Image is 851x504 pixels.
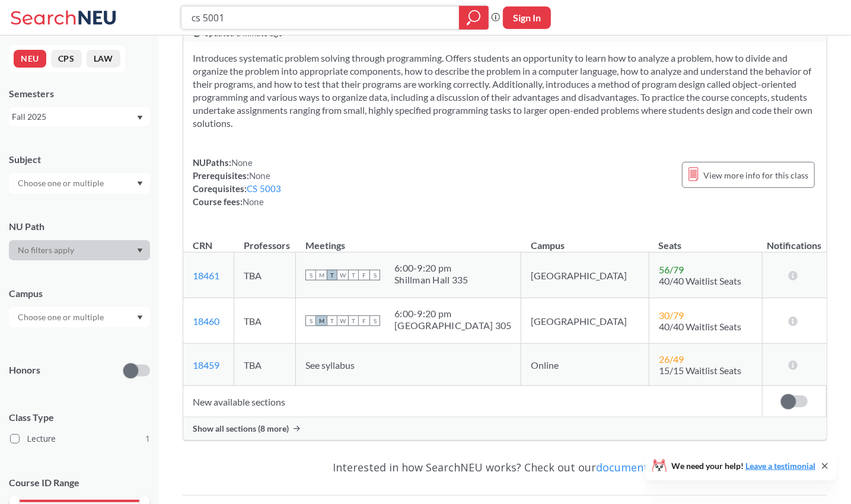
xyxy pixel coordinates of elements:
[659,310,684,321] span: 30 / 79
[305,359,355,371] span: See syllabus
[521,298,649,344] td: [GEOGRAPHIC_DATA]
[193,52,817,130] section: Introduces systematic problem solving through programming. Offers students an opportunity to lear...
[51,50,82,68] button: CPS
[193,270,219,281] a: 18461
[521,344,649,386] td: Online
[137,248,143,253] svg: Dropdown arrow
[503,7,551,29] button: Sign In
[9,173,150,193] div: Dropdown arrow
[327,315,337,326] span: T
[231,157,253,168] span: None
[394,274,468,286] div: Shillman Hall 335
[9,476,150,490] p: Course ID Range
[316,270,327,280] span: M
[183,417,827,440] div: Show all sections (8 more)
[249,170,270,181] span: None
[183,450,827,484] div: Interested in how SearchNEU works? Check out our
[9,287,150,300] div: Campus
[9,411,150,424] span: Class Type
[193,359,219,371] a: 18459
[234,298,296,344] td: TBA
[9,307,150,327] div: Dropdown arrow
[394,308,511,320] div: 6:00 - 9:20 pm
[145,432,150,445] span: 1
[521,227,649,253] th: Campus
[316,315,327,326] span: M
[190,8,451,28] input: Class, professor, course number, "phrase"
[369,270,380,280] span: S
[467,9,481,26] svg: magnifying glass
[327,270,337,280] span: T
[359,315,369,326] span: F
[247,183,282,194] a: CS 5003
[659,275,741,286] span: 40/40 Waitlist Seats
[394,262,468,274] div: 6:00 - 9:20 pm
[137,315,143,320] svg: Dropdown arrow
[762,227,826,253] th: Notifications
[745,461,815,471] a: Leave a testimonial
[234,344,296,386] td: TBA
[243,196,264,207] span: None
[12,310,111,324] input: Choose one or multiple
[348,270,359,280] span: T
[659,365,741,376] span: 15/15 Waitlist Seats
[671,462,815,470] span: We need your help!
[14,50,46,68] button: NEU
[12,110,136,123] div: Fall 2025
[305,315,316,326] span: S
[659,353,684,365] span: 26 / 49
[234,253,296,298] td: TBA
[193,156,282,208] div: NUPaths: Prerequisites: Corequisites: Course fees:
[87,50,120,68] button: LAW
[137,181,143,186] svg: Dropdown arrow
[596,460,677,474] a: documentation!
[659,264,684,275] span: 56 / 79
[296,227,521,253] th: Meetings
[305,270,316,280] span: S
[369,315,380,326] span: S
[649,227,762,253] th: Seats
[703,168,808,183] span: View more info for this class
[337,315,348,326] span: W
[193,423,289,434] span: Show all sections (8 more)
[9,107,150,126] div: Fall 2025Dropdown arrow
[359,270,369,280] span: F
[659,321,741,332] span: 40/40 Waitlist Seats
[9,240,150,260] div: Dropdown arrow
[9,220,150,233] div: NU Path
[9,87,150,100] div: Semesters
[137,116,143,120] svg: Dropdown arrow
[337,270,348,280] span: W
[9,153,150,166] div: Subject
[193,315,219,327] a: 18460
[10,431,150,446] label: Lecture
[12,176,111,190] input: Choose one or multiple
[459,6,489,30] div: magnifying glass
[9,363,40,377] p: Honors
[394,320,511,331] div: [GEOGRAPHIC_DATA] 305
[348,315,359,326] span: T
[234,227,296,253] th: Professors
[183,386,762,417] td: New available sections
[193,239,212,252] div: CRN
[521,253,649,298] td: [GEOGRAPHIC_DATA]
